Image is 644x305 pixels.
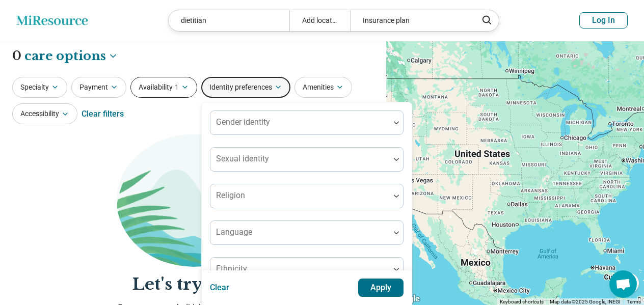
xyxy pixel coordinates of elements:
span: Map data ©2025 Google, INEGI [550,299,621,304]
button: Availability1 [130,77,197,98]
label: Religion [216,190,245,200]
span: care options [24,47,106,65]
button: Payment [71,77,126,98]
button: Amenities [294,77,352,98]
label: Gender identity [216,117,270,127]
h1: 0 [12,47,118,65]
button: Apply [358,279,404,297]
button: Identity preferences [201,77,290,98]
div: Add location [289,10,350,31]
h2: Let's try again [12,273,374,296]
button: Clear [210,279,230,297]
a: Terms (opens in new tab) [627,299,641,304]
label: Language [216,227,252,237]
div: dietitian [169,10,289,31]
button: Log In [579,12,628,29]
div: Insurance plan [350,10,471,31]
button: Care options [24,47,118,65]
button: Accessibility [12,103,77,124]
div: Open chat [609,270,637,298]
div: Clear filters [82,102,124,126]
label: Sexual identity [216,154,269,163]
span: 1 [175,82,179,93]
button: Specialty [12,77,67,98]
label: Ethnicity [216,264,247,273]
